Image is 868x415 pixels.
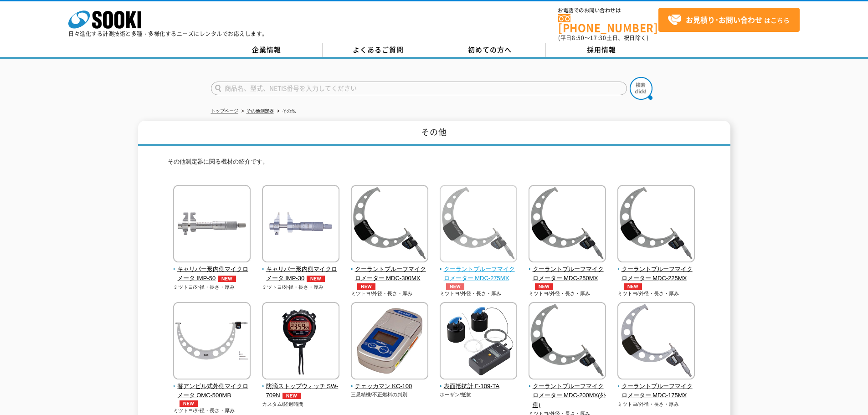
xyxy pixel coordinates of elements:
a: 防滴ストップウォッチ SW-709NNEW [262,373,340,400]
img: クーラントプルーフマイクロメーター MDC-250MX [529,185,606,265]
a: トップページ [211,108,238,113]
p: ミツトヨ/外径・長さ・厚み [173,407,251,415]
span: (平日 ～ 土日、祝日除く) [558,34,648,42]
a: チェッカマン KC-100 [351,373,429,391]
p: ミツトヨ/外径・長さ・厚み [173,283,251,291]
img: NEW [177,400,200,407]
p: 日々進化する計測技術と多種・多様化するニーズにレンタルでお応えします。 [68,31,268,36]
img: キャリパー形内側マイクロメータ IMP-50 [173,185,251,265]
span: 防滴ストップウォッチ SW-709N [262,382,340,401]
img: NEW [216,276,238,282]
a: お見積り･お問い合わせはこちら [658,8,800,32]
p: ミツトヨ/外径・長さ・厚み [529,290,606,297]
strong: お見積り･お問い合わせ [686,14,762,25]
a: キャリパー形内側マイクロメータ IMP-50NEW [173,256,251,283]
img: クーラントプルーフマイクロメーター MDC-300MX [351,185,428,265]
img: NEW [280,393,303,399]
p: ミツトヨ/外径・長さ・厚み [262,283,340,291]
span: クーラントプルーフマイクロメーター MDC-200MX(外側) [529,382,606,410]
p: その他測定器に関る機材の紹介です。 [168,157,701,171]
a: 採用情報 [546,43,657,57]
a: 表面抵抗計 F-109-TA [440,373,518,391]
img: NEW [304,276,327,282]
a: 初めての方へ [434,43,546,57]
img: クーラントプルーフマイクロメーター MDC-200MX(外側) [529,302,606,382]
a: よくあるご質問 [323,43,434,57]
span: キャリパー形内側マイクロメータ IMP-30 [262,265,340,284]
img: 防滴ストップウォッチ SW-709N [262,302,339,382]
span: 表面抵抗計 F-109-TA [440,382,518,391]
img: チェッカマン KC-100 [351,302,428,382]
span: クーラントプルーフマイクロメーター MDC-175MX [617,382,695,401]
p: ミツトヨ/外径・長さ・厚み [440,290,518,297]
span: クーラントプルーフマイクロメーター MDC-275MX [440,265,518,290]
p: ミツトヨ/外径・長さ・厚み [617,290,695,297]
a: クーラントプルーフマイクロメーター MDC-175MX [617,373,695,400]
a: クーラントプルーフマイクロメーター MDC-250MXNEW [529,256,606,290]
img: NEW [355,283,378,290]
a: キャリパー形内側マイクロメータ IMP-30NEW [262,256,340,283]
p: ミツトヨ/外径・長さ・厚み [351,290,429,297]
img: btn_search.png [630,77,652,100]
a: [PHONE_NUMBER] [558,14,658,33]
p: ホーザン/抵抗 [440,391,518,399]
input: 商品名、型式、NETIS番号を入力してください [211,82,627,95]
a: 企業情報 [211,43,323,57]
p: カスタム/経過時間 [262,400,340,408]
p: 三晃精機/不正燃料の判別 [351,391,429,399]
a: クーラントプルーフマイクロメーター MDC-200MX(外側) [529,373,606,410]
span: クーラントプルーフマイクロメーター MDC-250MX [529,265,606,290]
img: 表面抵抗計 F-109-TA [440,302,517,382]
img: クーラントプルーフマイクロメーター MDC-175MX [617,302,695,382]
li: その他 [275,107,296,116]
span: 替アンビル式外側マイクロメータ OMC-500MB [173,382,251,407]
span: はこちら [668,13,790,27]
a: その他測定器 [247,108,274,113]
img: NEW [621,283,644,290]
img: クーラントプルーフマイクロメーター MDC-275MX [440,185,517,265]
img: 替アンビル式外側マイクロメータ OMC-500MB [173,302,251,382]
span: チェッカマン KC-100 [351,382,429,391]
a: クーラントプルーフマイクロメーター MDC-300MXNEW [351,256,429,290]
span: お電話でのお問い合わせは [558,8,658,13]
img: キャリパー形内側マイクロメータ IMP-30 [262,185,339,265]
h1: その他 [138,121,730,146]
a: クーラントプルーフマイクロメーター MDC-225MXNEW [617,256,695,290]
a: クーラントプルーフマイクロメーター MDC-275MXNEW [440,256,518,290]
span: クーラントプルーフマイクロメーター MDC-225MX [617,265,695,290]
span: 8:50 [572,34,585,42]
span: 初めての方へ [468,45,512,55]
img: NEW [533,283,555,290]
span: 17:30 [590,34,606,42]
span: キャリパー形内側マイクロメータ IMP-50 [173,265,251,284]
a: 替アンビル式外側マイクロメータ OMC-500MBNEW [173,373,251,407]
img: クーラントプルーフマイクロメーター MDC-225MX [617,185,695,265]
img: NEW [444,283,467,290]
p: ミツトヨ/外径・長さ・厚み [617,400,695,408]
span: クーラントプルーフマイクロメーター MDC-300MX [351,265,429,290]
